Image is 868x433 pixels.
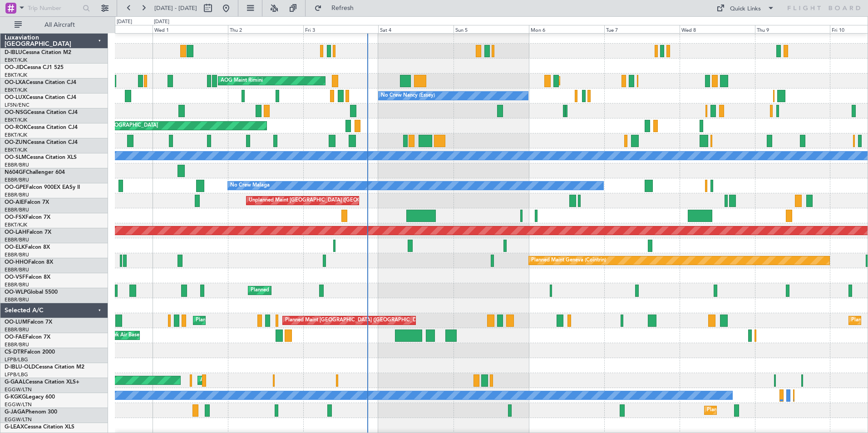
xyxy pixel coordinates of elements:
div: No Crew Malaga [230,179,270,192]
span: G-GAAL [5,379,25,385]
a: G-JAGAPhenom 300 [5,409,57,415]
a: EBBR/BRU [5,236,29,243]
a: OO-LUMFalcon 7X [5,320,52,325]
input: Trip Number [28,1,80,15]
span: OO-JID [5,65,24,70]
span: G-LEAX [5,424,24,430]
a: EBBR/BRU [5,162,29,168]
a: G-LEAXCessna Citation XLS [5,424,74,430]
a: LFPB/LBG [5,371,28,378]
a: OO-JIDCessna CJ1 525 [5,65,64,70]
a: EGGW/LTN [5,416,32,423]
span: OO-WLP [5,290,27,295]
div: Fri 3 [303,25,379,33]
a: EBKT/KJK [5,57,27,64]
span: OO-LAH [5,230,26,235]
a: EBBR/BRU [5,207,29,213]
a: EBKT/KJK [5,87,27,93]
a: EBBR/BRU [5,281,29,288]
a: OO-LXACessna Citation CJ4 [5,80,76,85]
span: CS-DTR [5,349,24,355]
span: OO-ROK [5,125,27,130]
a: EBBR/BRU [5,326,29,333]
a: OO-ROKCessna Citation CJ4 [5,125,78,130]
span: OO-LXA [5,80,26,85]
div: [DATE] [117,18,132,26]
div: Unplanned Maint [GEOGRAPHIC_DATA] ([GEOGRAPHIC_DATA]) [249,194,398,207]
div: Sat 4 [378,25,454,33]
button: Quick Links [712,1,779,15]
a: G-KGKGLegacy 600 [5,394,55,400]
div: Mon 6 [529,25,604,33]
a: EBBR/BRU [5,251,29,258]
span: N604GF [5,170,26,175]
a: EGGW/LTN [5,401,32,408]
span: OO-HHO [5,260,28,265]
a: N604GFChallenger 604 [5,170,65,175]
button: All Aircraft [10,18,99,32]
span: OO-LUM [5,320,27,325]
span: OO-ELK [5,245,25,250]
a: OO-SLMCessna Citation XLS [5,155,77,160]
a: LFSN/ENC [5,102,30,108]
span: OO-AIE [5,200,24,205]
a: OO-LAHFalcon 7X [5,230,51,235]
div: Planned Maint [GEOGRAPHIC_DATA] ([GEOGRAPHIC_DATA]) [707,403,850,417]
a: D-IBLU-OLDCessna Citation M2 [5,364,84,370]
div: Thu 2 [228,25,303,33]
a: OO-FSXFalcon 7X [5,215,50,220]
span: OO-FSX [5,215,25,220]
div: Wed 8 [680,25,755,33]
a: OO-HHOFalcon 8X [5,260,53,265]
a: OO-NSGCessna Citation CJ4 [5,110,78,115]
a: EBBR/BRU [5,296,29,303]
button: Refresh [310,1,365,15]
a: EBKT/KJK [5,221,27,228]
a: EBBR/BRU [5,177,29,183]
a: EBBR/BRU [5,341,29,348]
a: EBKT/KJK [5,147,27,153]
div: AOG Maint Dusseldorf [200,374,253,387]
span: D-IBLU [5,50,22,55]
div: Planned Maint [GEOGRAPHIC_DATA] ([GEOGRAPHIC_DATA] National) [285,314,449,327]
a: EBKT/KJK [5,117,27,123]
a: EGGW/LTN [5,386,32,393]
a: OO-AIEFalcon 7X [5,200,49,205]
a: EBBR/BRU [5,192,29,198]
a: OO-GPEFalcon 900EX EASy II [5,185,80,190]
div: AOG Maint Rimini [221,74,263,88]
div: Tue 7 [604,25,680,33]
div: Planned Maint Geneva (Cointrin) [531,254,606,267]
span: Refresh [324,5,362,11]
a: OO-ZUNCessna Citation CJ4 [5,140,78,145]
a: G-GAALCessna Citation XLS+ [5,379,79,385]
span: All Aircraft [24,22,96,28]
a: EBBR/BRU [5,266,29,273]
div: Sun 5 [454,25,529,33]
a: EBKT/KJK [5,72,27,79]
span: OO-FAE [5,335,25,340]
a: OO-LUXCessna Citation CJ4 [5,95,76,100]
div: Quick Links [730,5,761,14]
div: No Crew Nancy (Essey) [381,89,435,103]
a: OO-ELKFalcon 8X [5,245,50,250]
span: G-JAGA [5,409,25,415]
a: LFPB/LBG [5,356,28,363]
span: OO-SLM [5,155,26,160]
div: Thu 9 [755,25,830,33]
a: OO-WLPGlobal 5500 [5,290,58,295]
div: Wed 1 [153,25,228,33]
span: OO-LUX [5,95,26,100]
span: G-KGKG [5,394,26,400]
a: CS-DTRFalcon 2000 [5,349,55,355]
a: OO-FAEFalcon 7X [5,335,50,340]
span: OO-NSG [5,110,27,115]
div: Planned Maint Milan (Linate) [251,284,316,297]
a: D-IBLUCessna Citation M2 [5,50,71,55]
span: OO-VSF [5,275,25,280]
span: OO-ZUN [5,140,27,145]
a: OO-VSFFalcon 8X [5,275,50,280]
span: D-IBLU-OLD [5,364,35,370]
div: [DATE] [154,18,169,26]
div: Planned Maint [GEOGRAPHIC_DATA] ([GEOGRAPHIC_DATA] National) [196,314,360,327]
